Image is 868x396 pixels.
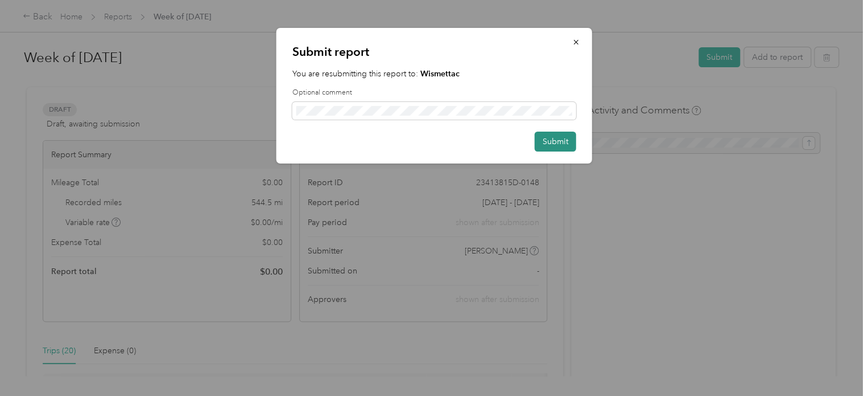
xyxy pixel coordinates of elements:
iframe: Everlance-gr Chat Button Frame [804,332,868,396]
label: Optional comment [292,88,576,98]
p: Submit report [292,44,576,60]
p: You are resubmitting this report to: [292,68,576,80]
strong: Wismettac [420,69,460,79]
button: Submit [535,132,576,152]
